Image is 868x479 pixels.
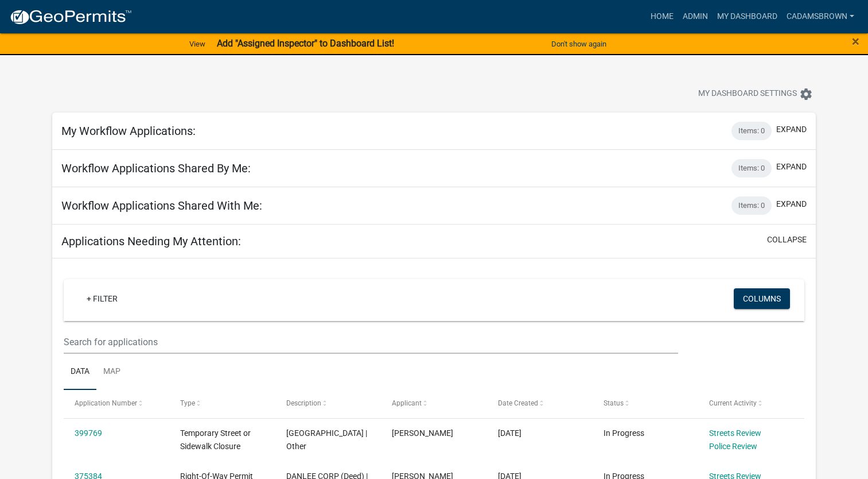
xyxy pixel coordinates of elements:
[169,390,275,418] datatable-header-cell: Type
[96,354,127,391] a: Map
[709,399,757,407] span: Current Activity
[547,34,611,53] button: Don't show again
[782,6,859,28] a: cadamsbrown
[275,390,381,418] datatable-header-cell: Description
[75,399,137,407] span: Application Number
[64,330,678,354] input: Search for applications
[486,390,592,418] datatable-header-cell: Date Created
[698,390,804,418] datatable-header-cell: Current Activity
[709,428,761,438] a: Streets Review
[593,390,698,418] datatable-header-cell: Status
[767,234,807,246] button: collapse
[498,399,538,407] span: Date Created
[713,6,782,28] a: My Dashboard
[61,124,196,138] h5: My Workflow Applications:
[731,159,772,177] div: Items: 0
[604,399,624,407] span: Status
[646,6,678,28] a: Home
[698,87,797,101] span: My Dashboard Settings
[731,122,772,140] div: Items: 0
[381,390,486,418] datatable-header-cell: Applicant
[61,234,241,248] h5: Applications Needing My Attention:
[217,38,394,49] strong: Add "Assigned Inspector" to Dashboard List!
[180,399,195,407] span: Type
[61,161,251,175] h5: Workflow Applications Shared By Me:
[852,33,859,49] span: ×
[734,288,790,309] button: Columns
[77,288,127,309] a: + Filter
[64,390,169,418] datatable-header-cell: Application Number
[776,123,807,136] button: expand
[61,199,262,213] h5: Workflow Applications Shared With Me:
[709,442,757,451] a: Police Review
[498,428,521,438] span: 04/03/2025
[64,354,96,391] a: Data
[180,428,251,451] span: Temporary Street or Sidewalk Closure
[731,196,772,215] div: Items: 0
[392,428,453,438] span: Jacy West
[286,428,367,451] span: Indianola Public Library | Other
[776,198,807,210] button: expand
[776,161,807,173] button: expand
[799,87,813,101] i: settings
[689,83,822,105] button: My Dashboard Settingssettings
[852,34,859,48] button: Close
[604,428,644,438] span: In Progress
[392,399,422,407] span: Applicant
[185,34,210,53] a: View
[678,6,713,28] a: Admin
[286,399,321,407] span: Description
[75,428,102,438] a: 399769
